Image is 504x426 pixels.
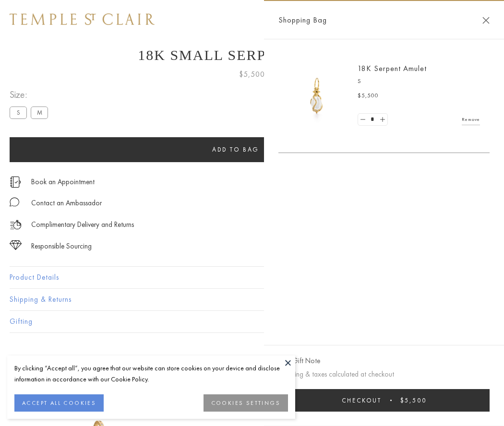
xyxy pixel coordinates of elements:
div: Contact an Ambassador [31,197,102,209]
img: icon_delivery.svg [10,219,22,231]
button: COOKIES SETTINGS [204,394,288,412]
button: ACCEPT ALL COOKIES [14,394,104,412]
button: Gifting [10,311,494,332]
div: By clicking “Accept all”, you agree that our website can store cookies on your device and disclos... [14,363,288,385]
button: Add to bag [10,137,462,162]
span: Checkout [342,396,382,404]
img: icon_sourcing.svg [10,240,22,250]
img: icon_appointment.svg [10,177,21,188]
a: Set quantity to 0 [358,114,368,126]
a: Set quantity to 2 [377,114,387,126]
span: Size: [10,87,52,103]
button: Shipping & Returns [10,289,494,310]
a: Remove [462,114,480,125]
button: Checkout $5,500 [278,389,490,412]
a: Book an Appointment [31,177,95,187]
span: Shopping Bag [278,14,327,26]
span: $5,500 [239,68,265,81]
img: MessageIcon-01_2.svg [10,197,19,207]
label: M [31,106,48,118]
p: Complimentary Delivery and Returns [31,219,134,231]
label: S [10,106,27,118]
h1: 18K Small Serpent Amulet [10,47,494,63]
button: Add Gift Note [278,355,320,367]
span: $5,500 [358,91,379,101]
button: Product Details [10,267,494,288]
a: 18K Serpent Amulet [358,63,427,73]
button: Close Shopping Bag [482,17,490,24]
span: Add to bag [212,145,259,154]
p: S [358,77,480,86]
img: P51836-E11SERPPV [288,67,346,125]
span: $5,500 [400,396,427,404]
div: Responsible Sourcing [31,240,92,252]
img: Temple St. Clair [10,13,155,25]
p: Shipping & taxes calculated at checkout [278,368,490,380]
